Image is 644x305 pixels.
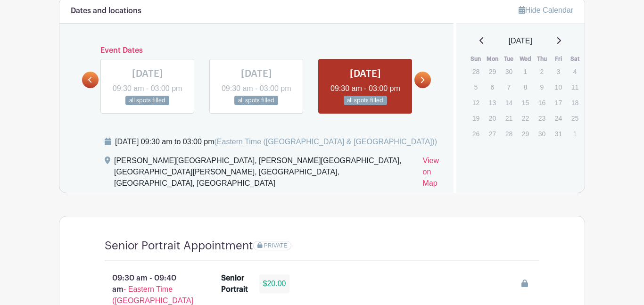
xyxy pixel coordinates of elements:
p: 12 [468,95,484,110]
a: Hide Calendar [519,6,573,14]
p: 13 [485,95,500,110]
p: 22 [518,111,533,125]
th: Tue [501,54,517,64]
p: 27 [485,126,500,141]
div: [PERSON_NAME][GEOGRAPHIC_DATA], [PERSON_NAME][GEOGRAPHIC_DATA], [GEOGRAPHIC_DATA][PERSON_NAME], [... [114,155,415,193]
p: 24 [551,111,566,125]
p: 16 [534,95,550,110]
p: 17 [551,95,566,110]
p: 30 [534,126,550,141]
p: 15 [518,95,533,110]
p: 21 [501,111,517,125]
p: 6 [485,80,500,94]
p: 31 [551,126,566,141]
p: 5 [468,80,484,94]
h4: Senior Portrait Appointment [105,239,253,253]
th: Sat [567,54,583,64]
span: PRIVATE [264,242,288,249]
th: Fri [550,54,567,64]
p: 7 [501,80,517,94]
h6: Dates and locations [71,7,141,16]
p: 9 [534,80,550,94]
th: Thu [534,54,550,64]
p: 10 [551,80,566,94]
th: Mon [484,54,501,64]
p: 30 [501,64,517,79]
p: 19 [468,111,484,125]
p: 29 [518,126,533,141]
p: 29 [485,64,500,79]
p: 14 [501,95,517,110]
p: 1 [518,64,533,79]
p: 11 [567,80,583,94]
h6: Event Dates [99,46,414,55]
th: Wed [517,54,534,64]
a: View on Map [423,155,442,193]
p: 20 [485,111,500,125]
p: 25 [567,111,583,125]
p: 8 [518,80,533,94]
p: 26 [468,126,484,141]
span: [DATE] [509,35,532,47]
span: (Eastern Time ([GEOGRAPHIC_DATA] & [GEOGRAPHIC_DATA])) [214,138,437,146]
p: 28 [501,126,517,141]
p: 3 [551,64,566,79]
p: 23 [534,111,550,125]
div: Senior Portrait [221,272,248,295]
p: 4 [567,64,583,79]
p: 2 [534,64,550,79]
div: $20.00 [259,274,290,293]
p: 18 [567,95,583,110]
p: 1 [567,126,583,141]
div: [DATE] 09:30 am to 03:00 pm [115,136,437,148]
th: Sun [468,54,484,64]
p: 28 [468,64,484,79]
